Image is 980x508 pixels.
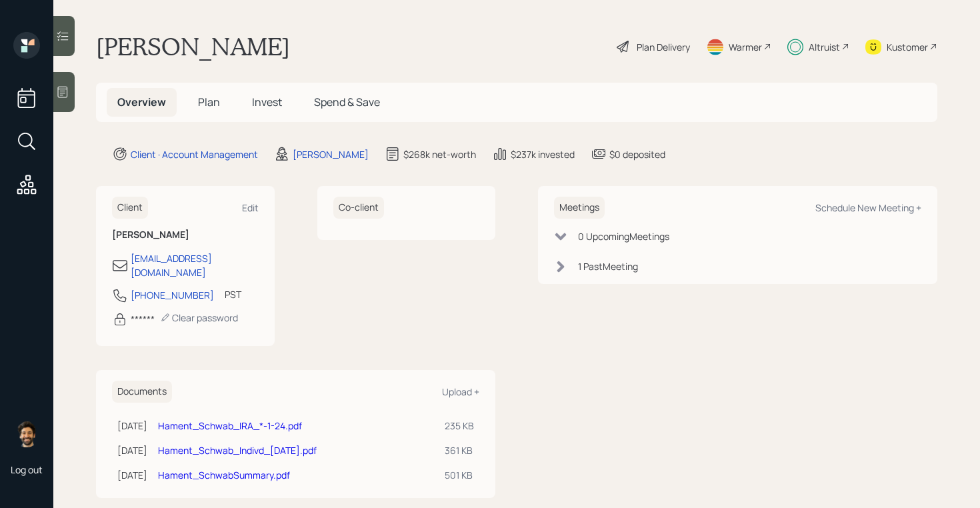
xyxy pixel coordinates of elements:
[112,381,172,403] h6: Documents
[160,311,238,324] div: Clear password
[11,463,43,476] div: Log out
[158,419,302,432] a: Hament_Schwab_IRA_*-1-24.pdf
[578,259,638,273] div: 1 Past Meeting
[293,147,369,161] div: [PERSON_NAME]
[445,419,474,433] div: 235 KB
[117,468,147,482] div: [DATE]
[158,444,317,457] a: Hament_Schwab_Indivd_[DATE].pdf
[445,468,474,482] div: 501 KB
[815,201,921,214] div: Schedule New Meeting +
[13,421,40,447] img: eric-schwartz-headshot.png
[314,95,380,109] span: Spend & Save
[445,443,474,457] div: 361 KB
[96,32,290,61] h1: [PERSON_NAME]
[131,288,214,302] div: [PHONE_NUMBER]
[117,95,166,109] span: Overview
[578,229,669,243] div: 0 Upcoming Meeting s
[242,201,259,214] div: Edit
[112,229,259,241] h6: [PERSON_NAME]
[609,147,665,161] div: $0 deposited
[729,40,762,54] div: Warmer
[403,147,476,161] div: $268k net-worth
[442,385,479,398] div: Upload +
[158,469,290,481] a: Hament_SchwabSummary.pdf
[637,40,690,54] div: Plan Delivery
[887,40,928,54] div: Kustomer
[117,443,147,457] div: [DATE]
[511,147,575,161] div: $237k invested
[131,251,259,279] div: [EMAIL_ADDRESS][DOMAIN_NAME]
[131,147,258,161] div: Client · Account Management
[112,197,148,219] h6: Client
[198,95,220,109] span: Plan
[252,95,282,109] span: Invest
[554,197,605,219] h6: Meetings
[333,197,384,219] h6: Co-client
[117,419,147,433] div: [DATE]
[809,40,840,54] div: Altruist
[225,287,241,301] div: PST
